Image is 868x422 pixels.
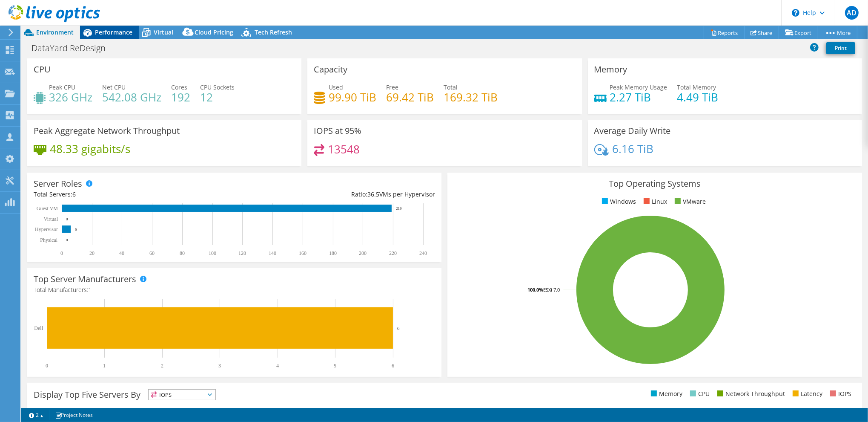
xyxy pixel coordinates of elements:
[102,92,161,102] h4: 542.08 GHz
[88,286,92,294] span: 1
[779,26,818,39] a: Export
[269,250,276,256] text: 140
[238,250,246,256] text: 120
[171,83,187,91] span: Cores
[334,363,336,369] text: 5
[154,28,173,36] span: Virtual
[49,92,92,102] h4: 326 GHz
[610,92,667,102] h4: 2.27 TiB
[610,83,667,91] span: Peak Memory Usage
[180,250,185,256] text: 80
[255,28,292,36] span: Tech Refresh
[75,227,77,231] text: 6
[49,83,75,91] span: Peak CPU
[642,197,667,206] li: Linux
[218,363,221,369] text: 3
[34,179,82,188] h3: Server Roles
[454,179,855,188] h3: Top Operating Systems
[688,389,710,399] li: CPU
[34,325,43,331] text: Dell
[34,190,235,199] div: Total Servers:
[209,250,216,256] text: 100
[34,126,180,136] h3: Peak Aggregate Network Throughput
[392,363,394,369] text: 6
[744,26,779,39] a: Share
[792,9,799,17] svg: \n
[34,285,435,295] h4: Total Manufacturers:
[396,206,402,211] text: 219
[704,26,745,39] a: Reports
[40,237,57,243] text: Physical
[66,238,68,242] text: 0
[329,83,343,91] span: Used
[49,410,99,420] a: Project Notes
[200,92,235,102] h4: 12
[95,28,132,36] span: Performance
[28,43,119,53] h1: DataYard ReDesign
[397,326,400,331] text: 6
[314,65,347,74] h3: Capacity
[195,28,233,36] span: Cloud Pricing
[328,145,360,154] h4: 13548
[444,83,458,91] span: Total
[329,92,376,102] h4: 99.90 TiB
[102,83,126,91] span: Net CPU
[161,363,163,369] text: 2
[149,250,155,256] text: 60
[46,363,48,369] text: 0
[527,286,543,293] tspan: 100.0%
[359,250,367,256] text: 200
[329,250,337,256] text: 180
[34,65,51,74] h3: CPU
[673,197,706,206] li: VMware
[276,363,279,369] text: 4
[89,250,95,256] text: 20
[826,42,855,54] a: Print
[235,190,435,199] div: Ratio: VMs per Hypervisor
[649,389,682,399] li: Memory
[23,410,49,420] a: 2
[386,83,398,91] span: Free
[200,83,235,91] span: CPU Sockets
[119,250,124,256] text: 40
[66,217,68,221] text: 0
[594,126,671,136] h3: Average Daily Write
[389,250,397,256] text: 220
[60,250,63,256] text: 0
[72,190,76,198] span: 6
[543,286,560,293] tspan: ESXi 7.0
[103,363,106,369] text: 1
[37,205,58,211] text: Guest VM
[677,92,719,102] h4: 4.49 TiB
[419,250,427,256] text: 240
[35,226,58,232] text: Hypervisor
[44,216,58,222] text: Virtual
[677,83,716,91] span: Total Memory
[314,126,361,136] h3: IOPS at 95%
[149,390,215,400] span: IOPS
[34,275,136,284] h3: Top Server Manufacturers
[50,144,130,153] h4: 48.33 gigabits/s
[386,92,434,102] h4: 69.42 TiB
[845,6,859,20] span: AD
[299,250,307,256] text: 160
[818,26,857,39] a: More
[828,389,851,399] li: IOPS
[36,28,74,36] span: Environment
[791,389,822,399] li: Latency
[367,190,379,198] span: 36.5
[171,92,190,102] h4: 192
[612,144,653,153] h4: 6.16 TiB
[594,65,627,74] h3: Memory
[600,197,636,206] li: Windows
[715,389,785,399] li: Network Throughput
[444,92,498,102] h4: 169.32 TiB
